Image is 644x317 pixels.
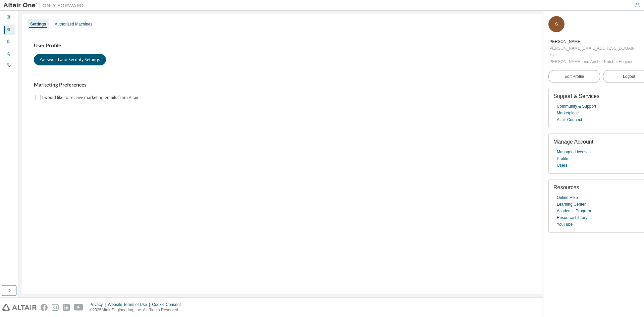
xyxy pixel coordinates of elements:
[3,12,15,23] div: Dashboard
[42,94,140,102] label: I would like to receive marketing emails from Altair
[557,116,582,123] a: Altair Connect
[108,302,152,307] div: Website Terms of Use
[548,38,634,45] div: Satyajeet Gautam
[74,304,84,311] img: youtube.svg
[548,70,600,83] a: Edit Profile
[3,60,15,71] div: On Prem
[90,307,185,313] p: © 2025 Altair Engineering, Inc. All Rights Reserved.
[3,24,15,35] div: User Profile
[90,302,108,307] div: Privacy
[3,49,15,60] div: Managed
[152,302,184,307] div: Cookie Consent
[63,304,70,311] img: linkedin.svg
[34,54,106,65] button: Password and Security Settings
[553,184,579,190] span: Resources
[2,304,37,311] img: altair_logo.svg
[557,149,591,155] a: Managed Licenses
[553,139,593,145] span: Manage Account
[557,110,579,116] a: Marketplace
[548,45,634,52] div: [PERSON_NAME][EMAIL_ADDRESS][DOMAIN_NAME]
[34,82,629,88] h3: Marketing Preferences
[55,21,92,27] div: Authorized Machines
[555,22,558,27] span: S
[52,304,59,311] img: instagram.svg
[623,73,635,80] span: Logout
[41,304,48,311] img: facebook.svg
[3,37,15,47] div: Company Profile
[557,162,567,169] a: Users
[553,93,599,99] span: Support & Services
[557,214,587,221] a: Resource Library
[30,21,46,27] div: Settings
[557,194,578,201] a: Online Help
[548,58,634,65] div: [PERSON_NAME] and Anchor Kutchhi Engineering College
[557,103,596,110] a: Community & Support
[557,201,586,208] a: Learning Center
[557,221,573,228] a: YouTube
[557,208,591,214] a: Academic Program
[565,74,584,79] span: Edit Profile
[34,42,629,49] h3: User Profile
[548,52,634,58] div: User
[3,2,87,9] img: Altair One
[557,155,568,162] a: Profile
